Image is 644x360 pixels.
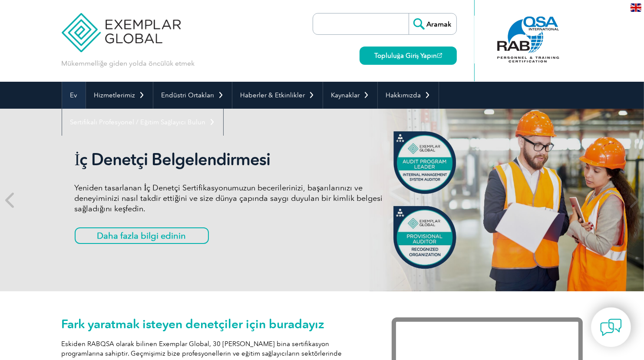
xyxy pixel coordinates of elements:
[323,82,377,109] a: Kaynaklar
[75,183,400,214] p: Yeniden tasarlanan İç Denetçi Sertifikasyonumuzun becerilerinizi, başarılarınızı ve deneyiminizi ...
[378,82,439,109] a: Hakkımızda
[75,227,209,244] a: Daha fazla bilgi edinin
[360,47,456,65] a: Topluluğa Giriş Yapın
[232,82,323,109] a: Haberler & Etkinlikler
[62,109,223,136] a: Sertifikalı Profesyonel / Eğitim Sağlayıcı Bulun
[153,82,232,109] a: Endüstri Ortakları
[62,59,195,68] p: Mükemmelliğe giden yolda öncülük etmek
[631,3,641,12] img: en
[409,13,456,34] input: Aramak
[600,317,622,338] img: contact-chat.png
[62,82,86,109] a: Ev
[437,53,442,58] img: open_square.png
[86,82,153,109] a: Hizmetlerimiz
[62,317,366,330] h1: Fark yaratmak isteyen denetçiler için buradayız
[75,150,400,170] h2: İç Denetçi Belgelendirmesi
[374,52,437,60] font: Topluluğa Giriş Yapın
